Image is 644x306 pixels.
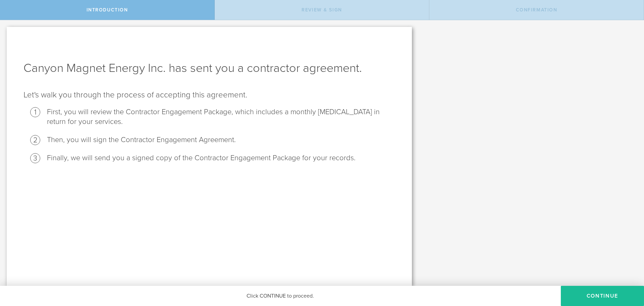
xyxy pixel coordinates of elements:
span: Review & sign [302,7,342,13]
p: Let's walk you through the process of accepting this agreement. [23,90,395,100]
li: First, you will review the Contractor Engagement Package, which includes a monthly [MEDICAL_DATA]... [47,107,395,127]
h1: Canyon Magnet Energy Inc. has sent you a contractor agreement. [23,60,395,76]
button: Continue [561,286,644,306]
span: Confirmation [516,7,557,13]
li: Finally, we will send you a signed copy of the Contractor Engagement Package for your records. [47,153,395,163]
span: Introduction [87,7,128,13]
li: Then, you will sign the Contractor Engagement Agreement. [47,135,395,145]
